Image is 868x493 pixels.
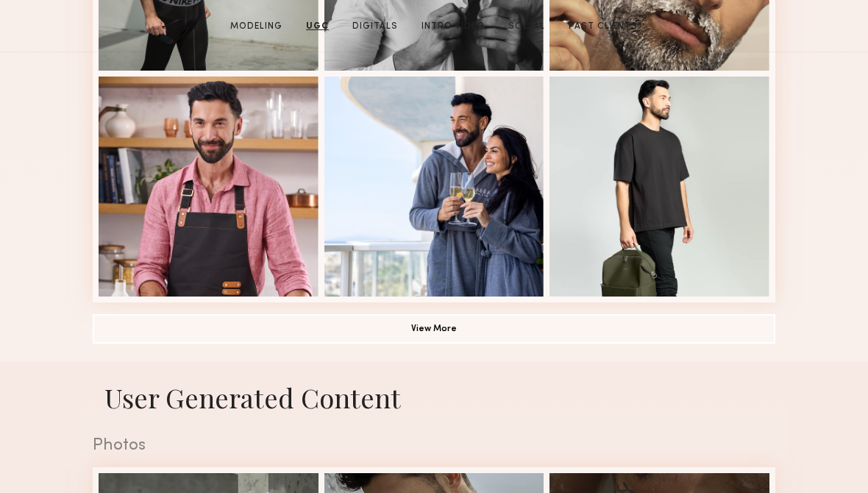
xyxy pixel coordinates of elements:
[93,314,775,344] button: View More
[346,20,404,33] a: Digitals
[502,20,551,33] a: Social
[563,20,644,33] a: Past Clients
[300,20,335,33] a: UGC
[416,20,491,33] a: Intro Video
[93,437,775,454] div: Photos
[224,20,288,33] a: Modeling
[81,379,787,415] h1: User Generated Content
